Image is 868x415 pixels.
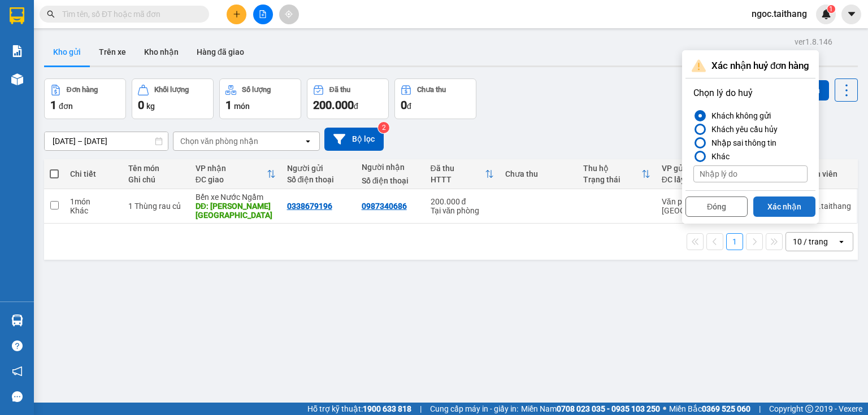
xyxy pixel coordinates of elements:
input: Tìm tên, số ĐT hoặc mã đơn [62,8,196,20]
button: file-add [253,5,273,24]
div: Thu hộ [583,164,641,173]
span: ⚪️ [663,407,666,411]
div: HTTT [431,175,485,184]
span: 0 [401,98,407,112]
div: Nhân viên [801,169,851,178]
span: ngoc.taithang [743,7,816,21]
div: Tại văn phòng [431,206,494,215]
div: Ghi chú [128,175,184,184]
button: Bộ lọc [324,128,384,151]
button: aim [279,5,299,24]
div: Nhập sai thông tin [707,136,776,150]
div: Khách không gửi [707,109,771,123]
span: copyright [805,405,813,413]
div: Chi tiết [70,169,117,178]
div: 0987340686 [362,202,407,211]
span: Miền Nam [521,403,660,415]
img: solution-icon [11,45,23,57]
button: caret-down [841,5,861,24]
span: notification [12,366,23,377]
div: Văn phòng [GEOGRAPHIC_DATA] [662,197,738,215]
div: ngoc.taithang [801,202,851,211]
div: ver 1.8.146 [795,36,832,48]
div: Chưa thu [417,86,446,94]
div: Chọn văn phòng nhận [180,136,258,147]
button: plus [227,5,246,24]
div: Đơn hàng [67,86,98,94]
span: | [420,403,422,415]
span: 1 [829,5,833,13]
span: kg [146,102,155,111]
div: Đã thu [431,164,485,173]
div: 200.000 đ [431,197,494,206]
th: Toggle SortBy [425,159,500,189]
span: question-circle [12,340,23,351]
button: Kho nhận [135,38,188,65]
strong: 0369 525 060 [702,404,750,413]
div: Người gửi [287,164,350,173]
div: 10 / trang [793,236,828,247]
strong: 0708 023 035 - 0935 103 250 [557,404,660,413]
div: Đã thu [329,86,350,94]
strong: 1900 633 818 [363,404,411,413]
div: Người nhận [362,163,419,172]
span: caret-down [847,9,857,19]
div: 1 món [70,197,117,206]
span: Hỗ trợ kỹ thuật: [307,403,411,415]
button: Đóng [685,196,748,217]
img: warehouse-icon [11,314,23,326]
span: 1 [225,98,232,112]
button: Hàng đã giao [188,38,253,65]
th: Toggle SortBy [190,159,281,189]
span: search [47,10,55,18]
button: Đã thu200.000đ [307,78,389,119]
div: Khách yêu cầu hủy [707,123,778,136]
svg: open [837,237,846,246]
th: Toggle SortBy [656,159,744,189]
button: Trên xe [90,38,135,65]
div: Tên món [128,164,184,173]
span: plus [233,10,241,18]
div: 0338679196 [287,202,332,211]
button: 1 [726,233,743,250]
div: Khác [707,150,730,163]
img: icon-new-feature [821,9,831,19]
div: Khối lượng [154,86,189,94]
button: Chưa thu0đ [394,78,476,119]
li: VP Bến xe Nước Ngầm [78,61,150,86]
div: Số điện thoại [362,176,419,185]
div: Bến xe Nước Ngầm [196,193,276,202]
input: Nhập lý do [693,165,808,182]
span: món [234,102,250,111]
img: logo-vxr [10,7,24,24]
div: Khác [70,206,117,215]
li: Nhà xe Tài Thắng [6,6,164,48]
span: aim [285,10,293,18]
div: Trạng thái [583,175,641,184]
svg: open [303,137,313,146]
div: VP nhận [196,164,267,173]
button: Xác nhận [753,196,815,217]
span: message [12,391,23,402]
div: Số điện thoại [287,175,350,184]
span: 200.000 [313,98,354,112]
span: Miền Bắc [669,403,750,415]
div: Xác nhận huỷ đơn hàng [685,54,815,78]
span: 1 [50,98,57,112]
div: DĐ: Nghi Xuân - Hà Tĩnh [196,202,276,220]
button: Kho gửi [44,38,90,65]
img: warehouse-icon [11,73,23,85]
th: Toggle SortBy [578,159,656,189]
input: Select a date range. [45,132,168,150]
span: | [759,403,761,415]
sup: 1 [827,5,835,13]
span: đơn [59,102,73,111]
div: ĐC lấy [662,175,729,184]
div: Số lượng [242,86,271,94]
span: đ [407,102,411,111]
p: Chọn lý do huỷ [693,86,808,100]
div: 1 Thùng rau củ [128,202,184,211]
span: đ [354,102,358,111]
span: Cung cấp máy in - giấy in: [430,403,518,415]
div: ĐC giao [196,175,267,184]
